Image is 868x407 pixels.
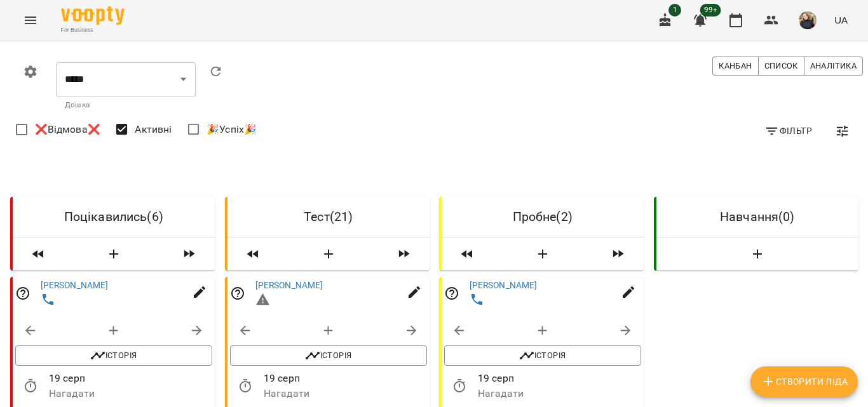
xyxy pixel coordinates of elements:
span: 🎉Успіх🎉 [207,122,257,137]
button: Фільтр [759,119,817,142]
button: Створити Ліда [750,366,858,397]
span: Історія [451,348,635,363]
a: [PERSON_NAME] [255,280,323,290]
button: Історія [230,345,427,366]
button: Menu [15,5,46,36]
img: Voopty Logo [61,6,125,25]
svg: Відповідальний співробітник не заданий [15,286,31,301]
span: Аналітика [810,59,857,73]
p: Нагадати [49,386,212,401]
span: Пересунути лідів з колонки [169,243,210,265]
h6: Навчання ( 0 ) [667,207,848,227]
button: UA [829,8,853,32]
p: 19 серп [263,371,426,386]
span: Активні [135,122,172,137]
span: Історія [22,348,206,363]
span: Історія [236,348,421,363]
span: Пересунути лідів з колонки [598,243,639,265]
span: ❌Відмова❌ [35,122,100,137]
span: Створити Ліда [761,374,848,389]
button: Список [758,57,804,76]
svg: Відповідальний співробітник не заданий [230,286,245,301]
span: 1 [668,4,681,17]
img: ad96a223c3aa0afd89c37e24d2e0bc2b.jpg [799,11,817,29]
h6: Пробне ( 2 ) [452,207,634,227]
button: Історія [444,345,641,366]
span: Список [764,59,798,73]
span: For Business [61,26,125,34]
span: Пересунути лідів з колонки [383,243,424,265]
span: Канбан [719,59,752,73]
p: Дошка [65,99,187,112]
h6: Тест ( 21 ) [238,207,419,227]
button: Аналітика [804,57,863,76]
span: 99+ [700,4,721,17]
span: Пересунути лідів з колонки [18,243,58,265]
svg: Відповідальний співробітник не заданий [444,286,459,301]
button: Створити Ліда [661,243,853,265]
span: Пересунути лідів з колонки [447,243,487,265]
span: Пересунути лідів з колонки [233,243,273,265]
p: 19 серп [49,371,212,386]
p: Нагадати [478,386,641,401]
button: Канбан [712,57,758,76]
button: Створити Ліда [64,243,164,265]
a: [PERSON_NAME] [470,280,538,290]
svg: Невірний формат телефону +3806742277725 [255,291,270,307]
button: Створити Ліда [278,243,379,265]
h6: Поцікавились ( 6 ) [23,207,205,227]
a: [PERSON_NAME] [41,280,109,290]
p: 19 серп [478,371,641,386]
span: Фільтр [764,123,812,138]
button: Створити Ліда [492,243,593,265]
button: Історія [15,345,212,366]
span: UA [834,13,848,27]
p: Нагадати [263,386,426,401]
